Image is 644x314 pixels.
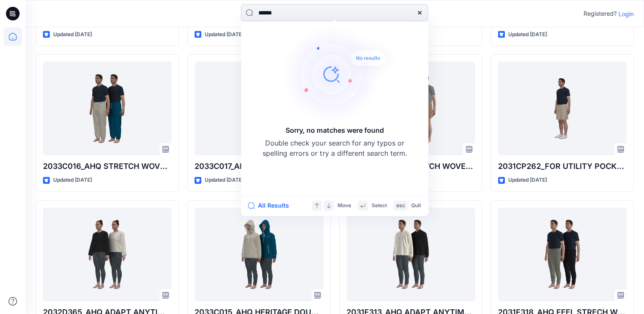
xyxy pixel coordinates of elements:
p: esc [396,201,405,210]
p: Updated [DATE] [508,30,547,39]
p: Updated [DATE] [205,176,243,185]
a: 2031F318_AHQ FEEL STRECH WOVEN PANT_SS26_SMS [498,208,627,301]
a: 2031CP262_FOR UTILITY POCKET DETAIL_PROTO [498,62,627,155]
p: 2033C017_AHQ HERITAGE DOUBLE WEAVE 7IN SHORT UNISEX WESTERN_SS26_SMS [195,160,323,172]
p: Updated [DATE] [508,176,547,185]
p: Updated [DATE] [53,30,92,39]
h5: Sorry, no matches were found [286,125,384,135]
a: 2032D365_AHQ ADAPT ANYTIME PACKABLE JACKET WOMEN WESTERN_SS26_SMS [43,208,172,301]
a: 2033C016_AHQ STRETCH WOVEN PANT MEN WESTERN_SS26_SMS [43,62,172,155]
p: Updated [DATE] [205,30,243,39]
p: Updated [DATE] [53,176,92,185]
p: Double check your search for any typos or spelling errors or try a different search term. [262,138,407,158]
a: 2033C017_AHQ HERITAGE DOUBLE WEAVE 7IN SHORT UNISEX WESTERN_SS26_SMS [195,62,323,155]
img: Sorry, no matches were found [282,23,401,125]
p: Quit [411,201,421,210]
button: All Results [248,200,295,211]
a: 2033C015_AHQ HERITAGE DOUBLE WEAVE RELAXED ANORAK_SS26_SMS [195,208,323,301]
p: Move [337,201,351,210]
p: Login [618,9,634,18]
p: Select [371,201,386,210]
p: 2033C016_AHQ STRETCH WOVEN PANT MEN WESTERN_SS26_SMS [43,160,172,172]
p: 2031CP262_FOR UTILITY POCKET DETAIL_PROTO [498,160,627,172]
a: 2031F313_AHQ ADAPT ANYTIME PACKABLE JACKET MEN WESTERN_SS26_SMS [346,208,475,301]
p: Registered? [584,9,617,19]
